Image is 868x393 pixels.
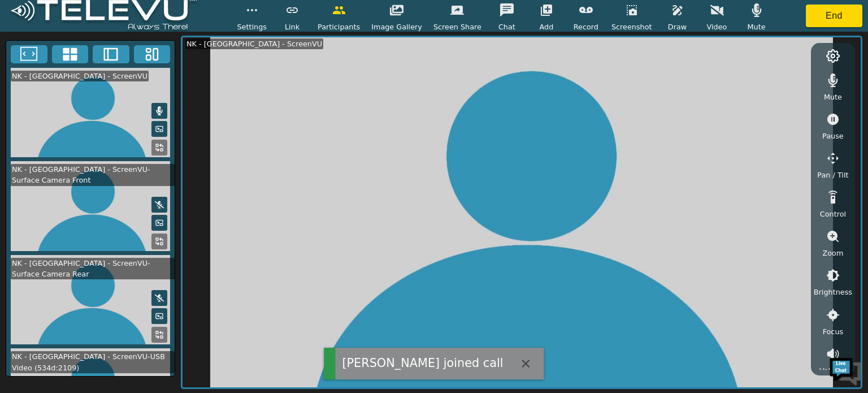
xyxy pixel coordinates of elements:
div: NK - [GEOGRAPHIC_DATA] - ScreenVU [185,38,323,49]
div: NK - [GEOGRAPHIC_DATA] - ScreenVU [11,71,149,81]
div: NK - [GEOGRAPHIC_DATA] - ScreenVU-Surface Camera Front [11,164,175,185]
button: 4x4 [52,45,89,63]
button: Two Window Medium [93,45,129,63]
span: Brightness [814,287,852,297]
span: Volume [819,365,847,376]
button: Replace Feed [151,327,167,343]
span: Add [540,21,554,32]
span: Screenshot [611,21,652,32]
span: Focus [823,326,844,337]
div: NK - [GEOGRAPHIC_DATA] - ScreenVU-USB Video (534d:2109) [11,351,175,373]
span: Draw [668,21,687,32]
button: Mute [151,103,167,119]
button: Picture in Picture [151,121,167,137]
span: Pan / Tilt [817,170,848,180]
span: Record [574,21,598,32]
span: Zoom [822,248,843,258]
div: NK - [GEOGRAPHIC_DATA] - ScreenVU-Surface Camera Rear [11,258,175,279]
img: Chat Widget [828,353,862,387]
span: Video [707,21,727,32]
button: Mute [151,197,167,213]
span: Link [285,21,300,32]
button: Fullscreen [11,45,47,63]
span: Image Gallery [371,21,422,32]
span: Pause [822,131,844,141]
button: Replace Feed [151,140,167,156]
span: Participants [318,21,360,32]
span: Control [820,209,846,219]
span: Screen Share [433,21,481,32]
span: Mute [747,21,765,32]
span: Mute [824,92,842,102]
button: End [806,5,862,27]
div: [PERSON_NAME] joined call [342,355,503,372]
button: Picture in Picture [151,215,167,231]
span: Settings [237,21,267,32]
button: Three Window Medium [134,45,171,63]
button: Replace Feed [151,234,167,249]
button: Picture in Picture [151,308,167,324]
button: Mute [151,290,167,306]
span: Chat [498,21,515,32]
